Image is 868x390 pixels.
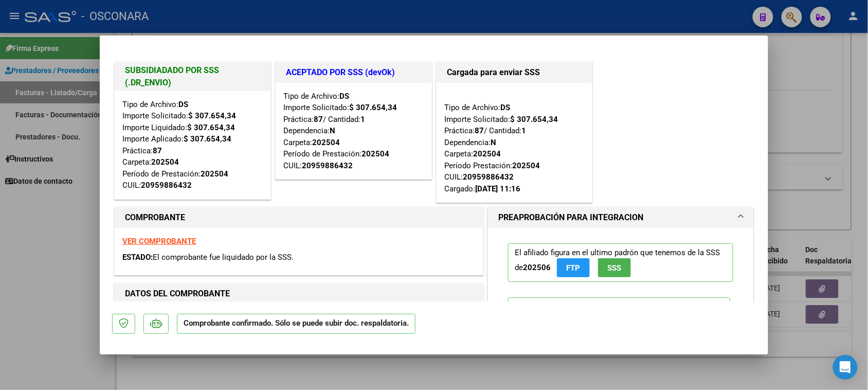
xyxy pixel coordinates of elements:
[557,258,590,277] button: FTP
[598,258,631,277] button: SSS
[122,237,196,246] a: VER COMPROBANTE
[151,157,179,167] strong: 202504
[508,243,733,282] p: El afiliado figura en el ultimo padrón que tenemos de la SSS de
[500,103,510,112] strong: DS
[447,66,582,79] h1: Cargada para enviar SSS
[312,138,340,147] strong: 202504
[567,263,581,273] span: FTP
[475,184,520,193] strong: [DATE] 11:16
[608,263,622,273] span: SSS
[201,169,228,179] strong: 202504
[283,91,424,172] div: Tipo de Archivo: Importe Solicitado: Práctica: / Cantidad: Dependencia: Carpeta: Período de Prest...
[302,160,353,172] div: 20959886432
[488,207,753,228] mat-expansion-panel-header: PREAPROBACIÓN PARA INTEGRACION
[349,103,397,112] strong: $ 307.654,34
[178,100,188,109] strong: DS
[463,171,514,183] div: 20959886432
[177,314,415,334] p: Comprobante confirmado. Sólo se puede subir doc. respaldatoria.
[512,161,540,170] strong: 202504
[125,212,185,222] strong: COMPROBANTE
[187,123,235,132] strong: $ 307.654,34
[314,115,323,124] strong: 87
[125,289,230,298] strong: DATOS DEL COMPROBANTE
[286,66,421,79] h1: ACEPTADO POR SSS (devOk)
[475,126,484,135] strong: 87
[833,355,858,380] div: Open Intercom Messenger
[141,180,192,191] div: 20959886432
[153,146,162,155] strong: 87
[473,149,501,158] strong: 202504
[122,253,153,262] span: ESTADO:
[361,149,389,158] strong: 202504
[360,115,365,124] strong: 1
[444,91,585,195] div: Tipo de Archivo: Importe Solicitado: Práctica: / Cantidad: Dependencia: Carpeta: Período Prestaci...
[491,138,496,147] strong: N
[330,126,335,135] strong: N
[184,134,231,144] strong: $ 307.654,34
[125,64,260,89] h1: SUBSIDIADADO POR SSS (.DR_ENVIO)
[339,92,349,101] strong: DS
[122,99,263,191] div: Tipo de Archivo: Importe Solicitado: Importe Liquidado: Importe Aplicado: Práctica: Carpeta: Perí...
[510,115,558,124] strong: $ 307.654,34
[188,111,236,120] strong: $ 307.654,34
[523,263,551,272] strong: 202506
[521,126,526,135] strong: 1
[153,253,294,262] span: El comprobante fue liquidado por la SSS.
[498,211,643,224] h1: PREAPROBACIÓN PARA INTEGRACION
